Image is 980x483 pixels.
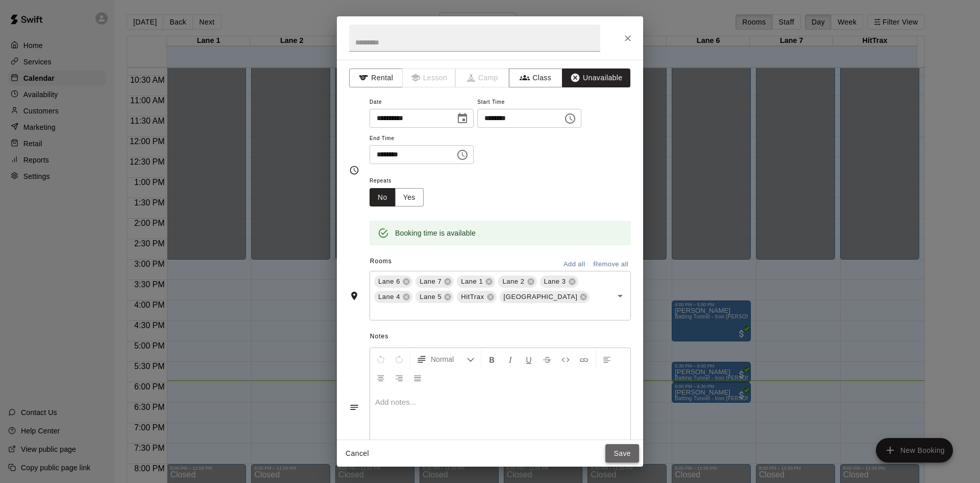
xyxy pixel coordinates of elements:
[349,291,359,301] svg: Rooms
[619,29,637,48] button: Close
[349,402,359,412] svg: Notes
[370,188,424,207] div: outlined button group
[415,275,454,288] div: Lane 7
[431,354,467,364] span: Normal
[498,277,528,287] span: Lane 2
[538,350,556,369] button: Format Strikethrough
[370,329,631,345] span: Notes
[370,96,474,109] span: Date
[500,291,590,303] div: [GEOGRAPHIC_DATA]
[415,277,446,287] span: Lane 7
[457,292,488,302] span: HitTrax
[370,174,432,188] span: Repeats
[390,369,408,387] button: Right Align
[395,224,476,242] div: Booking time is available
[370,132,474,146] span: End Time
[498,275,536,288] div: Lane 2
[374,291,412,303] div: Lane 4
[457,291,496,303] div: HitTrax
[558,257,591,272] button: Add all
[613,289,627,303] button: Open
[502,350,519,369] button: Format Italics
[341,444,374,463] button: Cancel
[557,350,574,369] button: Insert Code
[598,350,616,369] button: Left Align
[372,350,389,369] button: Undo
[395,188,424,207] button: Yes
[457,277,487,287] span: Lane 1
[605,444,639,463] button: Save
[390,350,408,369] button: Redo
[374,277,404,287] span: Lane 6
[412,350,479,369] button: Formatting Options
[483,350,501,369] button: Format Bold
[374,275,412,288] div: Lane 6
[374,292,404,302] span: Lane 4
[349,68,403,87] button: Rental
[456,68,509,87] span: Camps can only be created in the Services page
[415,291,454,303] div: Lane 5
[520,350,537,369] button: Format Underline
[509,68,562,87] button: Class
[370,188,396,207] button: No
[403,68,456,87] span: Lessons must be created in the Services page first
[500,292,582,302] span: [GEOGRAPHIC_DATA]
[540,275,578,288] div: Lane 3
[415,292,446,302] span: Lane 5
[562,68,630,87] button: Unavailable
[540,277,570,287] span: Lane 3
[370,258,392,265] span: Rooms
[372,369,389,387] button: Center Align
[452,108,473,129] button: Choose date, selected date is Sep 11, 2025
[452,145,473,165] button: Choose time, selected time is 8:00 PM
[409,369,426,387] button: Justify Align
[457,275,495,288] div: Lane 1
[591,257,631,272] button: Remove all
[477,96,581,109] span: Start Time
[560,108,580,129] button: Choose time, selected time is 7:00 PM
[349,165,359,175] svg: Timing
[575,350,593,369] button: Insert Link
